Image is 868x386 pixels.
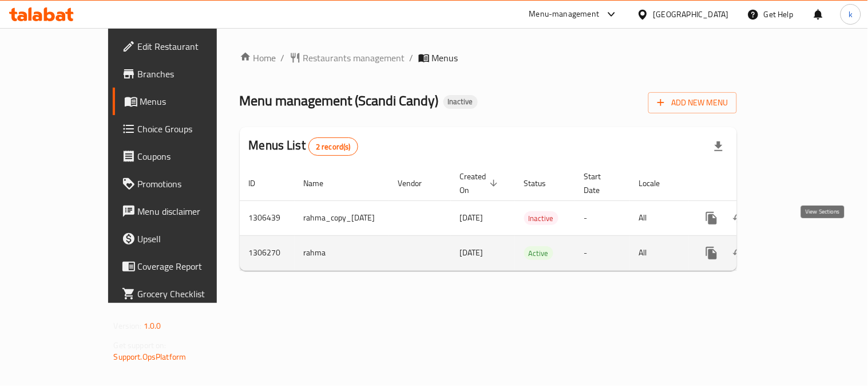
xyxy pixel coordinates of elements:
span: Version: [114,318,142,333]
a: Menus [113,88,253,115]
div: Inactive [524,211,558,225]
td: - [575,200,630,235]
a: Promotions [113,170,253,198]
a: Coupons [113,143,253,170]
button: more [698,239,726,267]
a: Grocery Checklist [113,280,253,308]
a: Support.OpsPlatform [114,349,187,364]
td: rahma [295,235,389,270]
span: 1.0.0 [144,318,161,333]
td: 1306270 [240,235,295,270]
span: Menus [432,51,458,65]
button: Add New Menu [648,92,737,113]
span: k [849,8,853,21]
span: Add New Menu [657,96,728,110]
td: - [575,235,630,270]
span: [DATE] [460,245,483,260]
div: Menu-management [529,7,600,21]
span: Vendor [398,176,437,190]
span: Grocery Checklist [138,287,244,301]
td: All [630,200,689,235]
td: rahma_copy_[DATE] [295,200,389,235]
span: Choice Groups [138,122,244,136]
span: 2 record(s) [309,141,358,152]
div: Inactive [443,95,478,109]
a: Menu disclaimer [113,198,253,225]
div: [GEOGRAPHIC_DATA] [653,8,729,21]
span: Menu disclaimer [138,204,244,218]
span: Coverage Report [138,259,244,273]
span: Upsell [138,232,244,246]
a: Edit Restaurant [113,33,253,60]
a: Coverage Report [113,253,253,280]
span: Menus [140,94,244,108]
span: Coupons [138,149,244,163]
button: more [698,204,726,232]
span: [DATE] [460,210,483,225]
a: Home [240,51,276,65]
span: Restaurants management [303,51,405,65]
table: enhanced table [240,166,817,271]
span: Status [524,176,561,190]
span: Branches [138,67,244,81]
td: 1306439 [240,200,295,235]
td: All [630,235,689,270]
span: Start Date [584,170,616,197]
li: / [281,51,285,65]
a: Restaurants management [290,51,405,65]
span: Name [304,176,339,190]
a: Branches [113,60,253,88]
span: Menu management ( Scandi Candy ) [240,88,439,113]
th: Actions [689,166,817,201]
span: Active [524,247,553,260]
h2: Menus List [249,137,358,156]
span: Inactive [524,212,558,225]
span: Locale [639,176,675,190]
span: ID [249,176,271,190]
a: Choice Groups [113,115,253,143]
span: Edit Restaurant [138,40,244,53]
div: Export file [705,133,732,160]
a: Upsell [113,225,253,253]
span: Created On [460,170,501,197]
li: / [410,51,414,65]
span: Inactive [443,97,478,107]
span: Get support on: [114,338,167,353]
span: Promotions [138,177,244,191]
nav: breadcrumb [240,51,738,65]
